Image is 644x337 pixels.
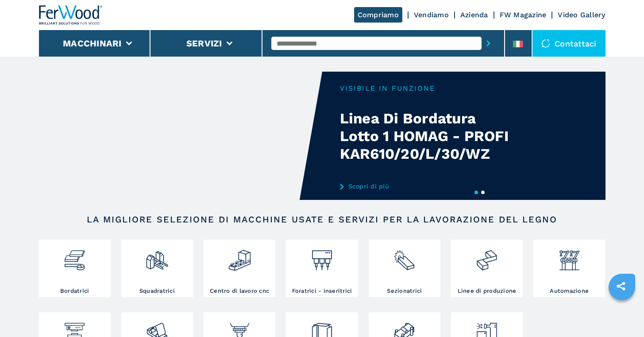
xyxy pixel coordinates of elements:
a: FW Magazine [500,11,547,19]
button: Macchinari [63,38,122,49]
h3: Linee di produzione [458,287,517,295]
a: Vendiamo [414,11,449,19]
a: Linee di produzione [451,240,523,297]
iframe: Chat [606,297,637,330]
img: centro_di_lavoro_cnc_2.png [228,242,251,272]
a: Azienda [460,11,488,19]
a: Bordatrici [39,240,111,297]
img: Ferwood [39,5,103,25]
img: linee_di_produzione_2.png [475,242,498,272]
a: Sezionatrici [369,240,440,297]
button: 2 [481,191,485,194]
a: Centro di lavoro cnc [204,240,275,297]
a: sharethis [610,275,632,297]
a: Compriamo [354,7,402,23]
img: automazione.png [558,242,581,272]
video: Your browser does not support the video tag. [39,72,322,200]
h2: LA MIGLIORE SELEZIONE DI MACCHINE USATE E SERVIZI PER LA LAVORAZIONE DEL LEGNO [67,214,577,225]
h3: Foratrici - inseritrici [292,287,352,295]
button: submit-button [482,33,495,54]
a: Foratrici - inseritrici [286,240,358,297]
h3: Bordatrici [60,287,89,295]
h3: Centro di lavoro cnc [210,287,269,295]
h3: Automazione [550,287,589,295]
a: Scopri di più [340,183,513,190]
img: sezionatrici_2.png [393,242,416,272]
h3: Sezionatrici [387,287,422,295]
div: Contattaci [532,30,605,57]
button: Servizi [186,38,222,49]
img: foratrici_inseritrici_2.png [310,242,334,272]
a: Squadratrici [121,240,193,297]
a: Video Gallery [558,11,605,19]
img: Contattaci [541,39,550,48]
img: bordatrici_1.png [63,242,86,272]
h3: Squadratrici [139,287,175,295]
img: squadratrici_2.png [145,242,169,272]
a: Automazione [533,240,605,297]
button: 1 [474,191,478,194]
